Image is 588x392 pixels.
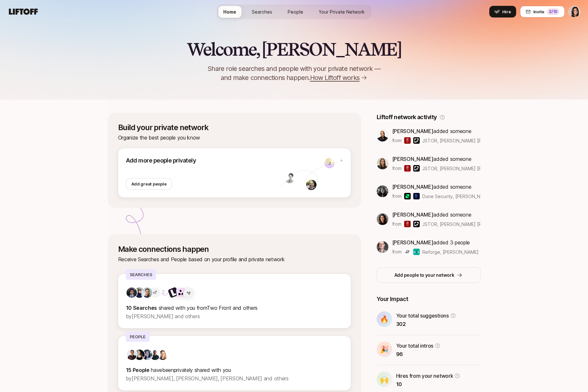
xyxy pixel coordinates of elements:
span: [PERSON_NAME] [392,239,434,246]
img: 4640b0e7_2b03_4c4f_be34_fa460c2e5c38.jpg [127,287,137,298]
p: Your Impact [377,295,481,304]
img: Darby Smart (acquired) [413,249,420,255]
div: 🙌 [377,372,392,387]
p: Add more people privately [126,156,280,165]
span: Your Private Network [319,8,365,15]
img: Reforge [404,249,411,255]
p: Hires from your network [396,372,453,380]
p: added 3 people [392,238,481,247]
span: JSTOR, [PERSON_NAME] [PERSON_NAME] & others [422,165,481,172]
p: from [392,137,402,144]
div: 🎉 [377,342,392,357]
a: Home [218,6,241,18]
img: 1516907354216 [284,173,295,183]
a: Searches [247,6,277,18]
img: 832a1036_8329_4f08_ad06_6bd5cef615b5.jfif [377,130,388,141]
a: Your Private Network [314,6,370,18]
img: Kleiner Perkins [413,165,420,172]
strong: 15 People [126,367,150,373]
img: Kleiner Perkins [413,137,420,144]
p: by [PERSON_NAME] and others [126,312,343,320]
span: shared with you from Two Front and others [159,305,258,311]
a: How Liftoff works [310,73,367,82]
p: from [392,164,402,172]
span: Reforge, [PERSON_NAME] (acquired) & others [422,249,522,255]
span: Searches [252,8,272,15]
p: Make connections happen [118,245,351,254]
p: +7 [153,289,157,296]
p: from [392,248,402,256]
img: JSTOR [404,137,411,144]
img: 699ce9cc_592e_40d3_b2c3_98865a99d72a.jpg [134,287,145,298]
p: 302 [396,320,456,328]
p: Build your private network [118,123,351,132]
span: [PERSON_NAME] [392,211,434,218]
button: Eleanor Morgan [569,6,580,17]
img: Kleiner Perkins [413,221,420,227]
div: 🔥 [377,311,392,327]
img: 31e8ed0a_bd71_4ca8_9ff0_49068a3c665d.jpg [377,213,388,225]
img: ACg8ocKfD4J6FzG9_HAYQ9B8sLvPSEBLQEDmbHTY_vjoi9sRmV9s2RKt=s160-c [127,350,137,360]
p: J [328,161,331,165]
button: Add great people [126,178,172,190]
p: Add people to your network [394,271,454,279]
button: Add people to your network [377,267,481,283]
img: 38265413_5a66_4abc_b3e5_8d96d609e730.jpg [377,241,388,253]
span: [PERSON_NAME] [392,128,434,134]
img: f3789128_d726_40af_ba80_c488df0e0488.jpg [142,350,152,360]
p: Your total intros [396,342,434,350]
img: ACg8ocIkDTL3-aTJPCC6zF-UTLIXBF4K0l6XE8Bv4u6zd-KODelM=s160-c [150,350,160,360]
img: Eleanor Morgan [569,6,580,17]
strong: 10 Searches [126,305,157,311]
p: added someone [392,155,481,163]
p: added someone [392,127,481,135]
p: Your total suggestions [396,311,449,320]
img: Dune Security [404,193,411,199]
span: Home [223,8,236,15]
h2: Welcome, [PERSON_NAME] [187,39,401,59]
a: People [283,6,308,18]
span: [PERSON_NAME] [392,184,434,190]
span: JSTOR, [PERSON_NAME] [PERSON_NAME] & others [422,221,481,228]
p: Share role searches and people with your private network — and make connections happen. [197,64,391,82]
span: Dune Security, [PERSON_NAME] & others [422,194,511,199]
button: Hire [489,6,516,17]
p: added someone [392,183,481,191]
img: 478b4e94_733d_4a86_9024_3acd53011390.jpg [377,185,388,197]
span: People [288,8,303,15]
p: Receive Searches and People based on your profile and private network [118,255,351,263]
img: 1728615302882 [306,180,316,190]
p: 96 [396,350,441,358]
p: People [126,331,150,342]
span: by [PERSON_NAME], [PERSON_NAME], [PERSON_NAME] and others [126,375,289,382]
span: Hire [502,8,511,15]
p: privately shared with you [126,366,343,374]
div: 2 /10 [547,8,559,15]
button: Invite2/10 [520,6,565,17]
img: Two Front [167,286,179,298]
p: Searches [126,269,156,280]
img: 28213112_8186_4465_bb12_cc7844c11107.jpg [377,158,388,169]
p: Liftoff network activity [377,113,437,122]
img: 2b711d72_12f4_4475_b245_88f02cedaae9.jpg [142,287,152,298]
img: 539a6eb7_bc0e_4fa2_8ad9_ee091919e8d1.jpg [134,350,145,360]
span: JSTOR, [PERSON_NAME] [PERSON_NAME] & others [422,137,481,144]
p: added someone [392,210,481,219]
div: + 8 [185,289,192,296]
span: How Liftoff works [310,73,360,82]
span: Invite [533,8,544,15]
span: have been [151,367,173,373]
img: 5b4e8e9c_3b7b_4d72_a69f_7f4659b27c66.jpg [158,350,168,360]
img: JSTOR [404,221,411,227]
span: [PERSON_NAME] [392,156,434,162]
p: 10 [396,380,460,388]
p: from [392,220,402,228]
p: Organize the best people you know [118,133,351,142]
img: FABIO PARDO [413,193,420,199]
img: JSTOR [404,165,411,172]
p: from [392,192,402,200]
